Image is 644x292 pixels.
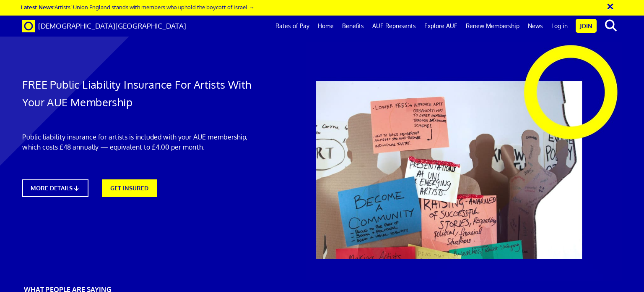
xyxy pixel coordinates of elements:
[420,16,462,37] a: Explore AUE
[102,179,157,197] a: GET INSURED
[22,76,265,111] h1: FREE Public Liability Insurance For Artists With Your AUE Membership
[271,16,314,37] a: Rates of Pay
[598,17,624,34] button: search
[338,16,368,37] a: Benefits
[16,16,192,37] a: Brand [DEMOGRAPHIC_DATA][GEOGRAPHIC_DATA]
[22,179,88,197] a: MORE DETAILS
[368,16,420,37] a: AUE Represents
[524,16,547,37] a: News
[21,3,55,11] strong: Latest News:
[21,3,254,11] a: Latest News:Artists’ Union England stands with members who uphold the boycott of Israel →
[22,132,265,152] p: Public liability insurance for artists is included with your AUE membership, which costs £48 annu...
[38,21,186,30] span: [DEMOGRAPHIC_DATA][GEOGRAPHIC_DATA]
[547,16,572,37] a: Log in
[576,19,597,33] a: Join
[462,16,524,37] a: Renew Membership
[314,16,338,37] a: Home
